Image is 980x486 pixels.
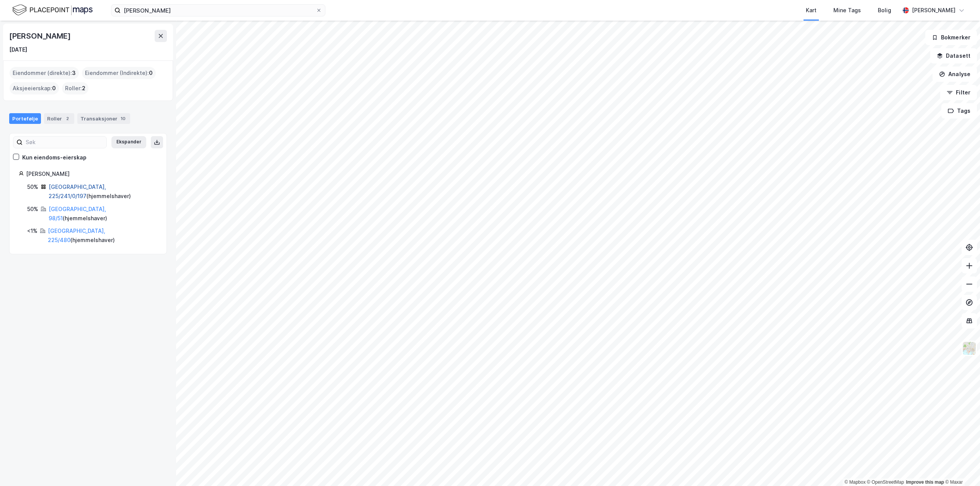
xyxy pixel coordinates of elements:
a: [GEOGRAPHIC_DATA], 225/480 [48,228,105,243]
button: Analyse [933,67,977,82]
div: ( hjemmelshaver ) [49,205,157,223]
div: Eiendommer (direkte) : [10,67,79,79]
img: Z [962,341,977,356]
div: 50% [27,205,38,214]
div: [PERSON_NAME] [9,30,72,42]
div: Aksjeeierskap : [10,82,59,94]
input: Søk [23,137,106,148]
input: Søk på adresse, matrikkel, gårdeiere, leietakere eller personer [121,5,316,16]
a: OpenStreetMap [867,479,904,485]
button: Bokmerker [925,30,977,45]
div: Portefølje [9,113,41,124]
button: Ekspander [111,136,146,148]
div: 10 [119,115,127,122]
span: 0 [149,68,153,78]
span: 2 [82,84,85,93]
span: 0 [52,84,56,93]
div: Transaksjoner [77,113,130,124]
div: 2 [64,115,71,122]
div: [PERSON_NAME] [912,6,955,15]
a: [GEOGRAPHIC_DATA], 98/51 [49,206,106,221]
a: Mapbox [844,479,866,485]
div: <1% [27,226,38,236]
div: 50% [27,182,38,192]
iframe: Chat Widget [942,449,980,486]
img: logo.f888ab2527a4732fd821a326f86c7f29.svg [12,3,93,17]
div: Roller : [62,82,88,94]
div: Bolig [878,6,891,15]
div: [DATE] [9,45,27,54]
div: Kun eiendoms-eierskap [22,153,87,162]
a: [GEOGRAPHIC_DATA], 225/241/0/197 [49,184,106,199]
div: ( hjemmelshaver ) [49,182,157,201]
div: Eiendommer (Indirekte) : [82,67,156,79]
div: Roller [44,113,74,124]
div: ( hjemmelshaver ) [48,226,157,245]
div: Kart [806,6,817,15]
div: Mine Tags [833,6,861,15]
a: Improve this map [906,479,944,485]
button: Tags [941,103,977,119]
span: 3 [72,68,76,78]
button: Datasett [930,48,977,63]
button: Filter [940,85,977,100]
div: Kontrollprogram for chat [942,449,980,486]
div: [PERSON_NAME] [26,169,157,179]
